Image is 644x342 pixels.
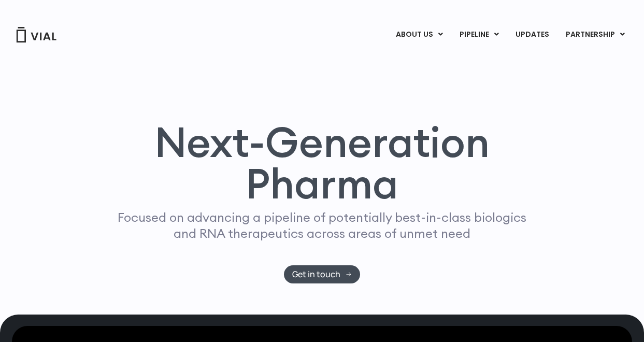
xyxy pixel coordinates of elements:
[113,209,531,241] p: Focused on advancing a pipeline of potentially best-in-class biologics and RNA therapeutics acros...
[284,265,360,283] a: Get in touch
[388,26,451,44] a: ABOUT USMenu Toggle
[98,121,547,204] h1: Next-Generation Pharma
[507,26,557,44] a: UPDATES
[292,270,340,278] span: Get in touch
[451,26,507,44] a: PIPELINEMenu Toggle
[557,26,633,44] a: PARTNERSHIPMenu Toggle
[16,27,57,42] img: Vial Logo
